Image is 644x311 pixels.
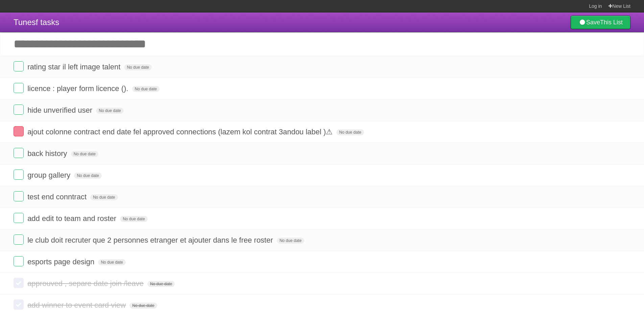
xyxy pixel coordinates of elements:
[27,84,130,93] span: licence : player form licence ().
[27,128,334,136] span: ajout colonne contract end date fel approved connections (lazem kol contrat 3andou label )⚠
[120,216,147,222] span: No due date
[14,83,24,93] label: Done
[90,194,118,200] span: No due date
[27,214,118,223] span: add edit to team and roster
[14,256,24,266] label: Done
[14,61,24,71] label: Done
[132,86,160,92] span: No due date
[277,238,304,244] span: No due date
[27,279,145,288] span: approuved , separe date join /leave
[14,235,24,245] label: Done
[27,63,122,71] span: rating star il left image talent
[129,303,157,309] span: No due date
[14,105,24,115] label: Done
[124,64,151,70] span: No due date
[74,173,101,179] span: No due date
[71,151,98,157] span: No due date
[336,129,364,135] span: No due date
[27,301,127,309] span: add winner to event card view
[14,278,24,288] label: Done
[14,213,24,223] label: Done
[27,171,72,179] span: group gallery
[571,16,630,29] a: SaveThis List
[14,191,24,201] label: Done
[27,149,69,158] span: back history
[147,281,175,287] span: No due date
[98,259,125,265] span: No due date
[14,148,24,158] label: Done
[600,19,623,26] b: This List
[14,126,24,136] label: Done
[27,258,96,266] span: esports page design
[27,106,94,114] span: hide unverified user
[14,18,59,27] span: Tunesf tasks
[27,193,88,201] span: test end conntract
[14,170,24,180] label: Done
[96,108,123,114] span: No due date
[27,236,275,244] span: le club doit recruter que 2 personnes etranger et ajouter dans le free roster
[14,299,24,310] label: Done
